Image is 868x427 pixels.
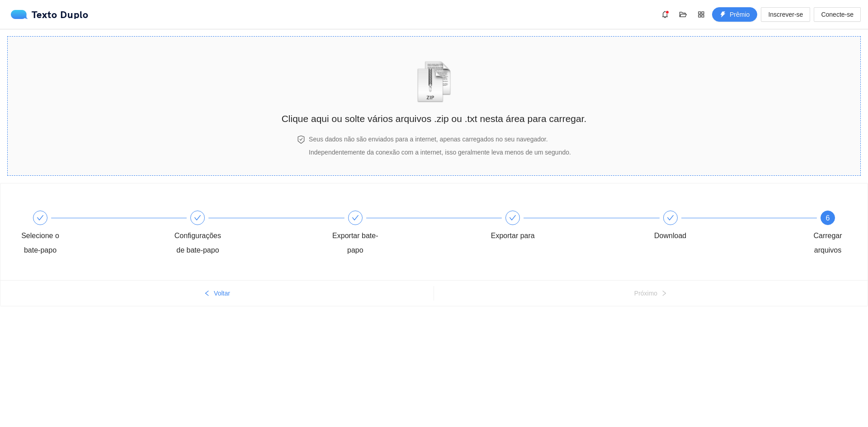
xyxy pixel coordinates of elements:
[309,149,571,156] font: Independentemente da conexão com a internet, isso geralmente leva menos de um segundo.
[11,10,32,19] img: logotipo
[814,7,861,22] button: Conecte-se
[486,211,644,243] div: Exportar para
[329,211,486,258] div: Exportar bate-papo
[491,232,535,239] font: Exportar para
[667,214,674,221] span: verificar
[309,136,548,143] font: Seus dados não são enviados para a internet, apenas carregados no seu navegador.
[658,7,672,22] button: sino
[0,286,434,300] button: esquerdaVoltar
[802,211,854,258] div: 6Carregar arquivos
[214,290,230,297] font: Voltar
[413,61,455,103] img: zipOrTextIcon
[32,8,89,21] font: Texto Duplo
[171,211,329,258] div: Configurações de bate-papo
[644,211,802,243] div: Download
[282,113,587,124] font: Clique aqui ou solte vários arquivos .zip ou .txt nesta área para carregar.
[730,11,750,18] font: Prêmio
[694,11,708,18] span: loja de aplicativos
[434,286,868,300] button: Próximocerto
[204,290,210,297] span: esquerda
[761,7,810,22] button: Inscrever-se
[175,232,221,254] font: Configurações de bate-papo
[297,136,305,144] span: certificado de segurança
[712,7,757,22] button: raioPrêmio
[720,11,726,19] span: raio
[37,214,44,221] span: verificar
[821,11,854,18] font: Conecte-se
[11,10,89,19] a: logotipoTexto Duplo
[694,7,708,22] button: loja de aplicativos
[676,7,690,22] button: pasta-aberta
[21,232,59,254] font: Selecione o bate-papo
[654,232,686,239] font: Download
[332,232,378,254] font: Exportar bate-papo
[813,232,842,254] font: Carregar arquivos
[768,11,803,18] font: Inscrever-se
[676,11,690,18] span: pasta-aberta
[352,214,359,221] span: verificar
[826,214,830,222] font: 6
[194,214,201,221] span: verificar
[14,211,171,258] div: Selecione o bate-papo
[509,214,516,221] span: verificar
[658,11,672,18] span: sino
